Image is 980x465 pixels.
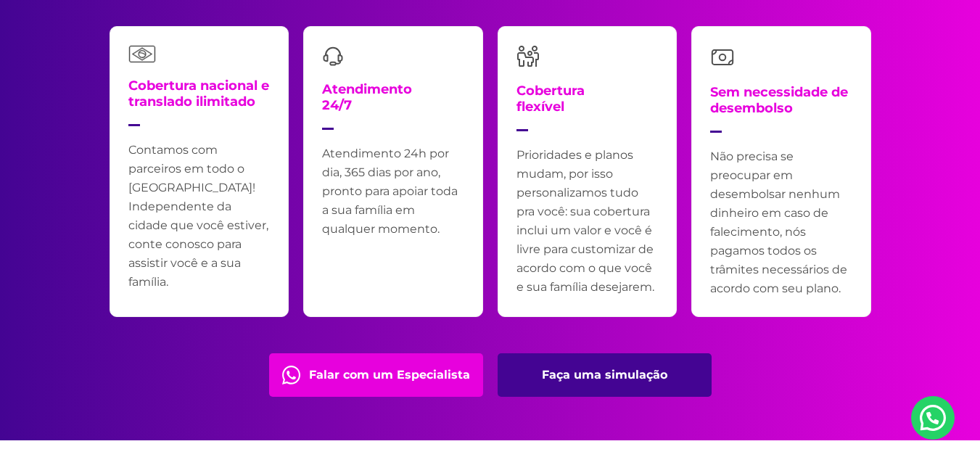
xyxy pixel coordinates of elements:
p: Atendimento 24h por dia, 365 dias por ano, pronto para apoiar toda a sua família em qualquer mome... [322,144,464,239]
img: flag [128,45,156,63]
p: Contamos com parceiros em todo o [GEOGRAPHIC_DATA]! Independente da cidade que você estiver, cont... [128,141,271,292]
a: Faça uma simulação [498,353,712,397]
img: family [516,45,540,68]
p: Prioridades e planos mudam, por isso personalizamos tudo pra você: sua cobertura inclui um valor ... [516,146,659,297]
img: fale com consultor [282,366,300,384]
h4: Cobertura flexível [516,83,585,131]
h4: Sem necessidade de desembolso [710,84,852,133]
img: headset [322,45,344,67]
img: money [710,45,735,70]
p: Não precisa se preocupar em desembolsar nenhum dinheiro em caso de falecimento, nós pagamos todos... [710,147,852,298]
h4: Atendimento 24/7 [322,81,412,130]
a: Falar com um Especialista [269,353,483,397]
a: Nosso Whatsapp [911,396,955,440]
h4: Cobertura nacional e translado ilimitado [128,78,271,126]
